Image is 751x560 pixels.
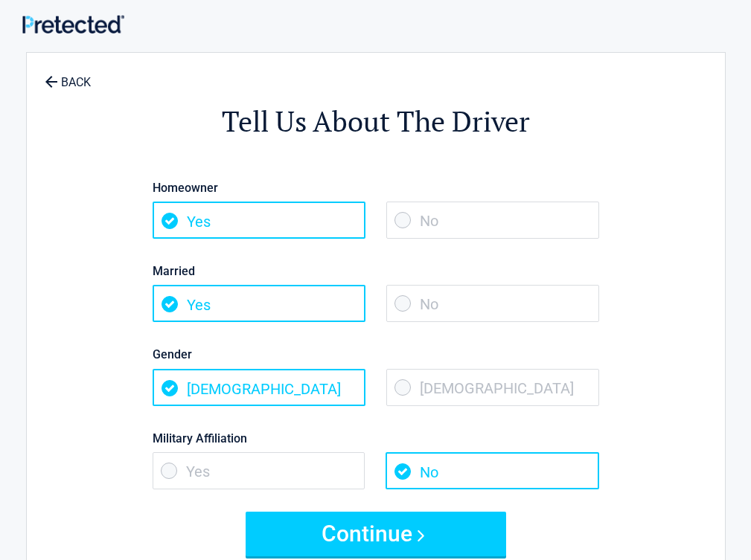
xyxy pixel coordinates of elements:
label: Homeowner [153,178,599,198]
span: No [386,285,599,322]
span: [DEMOGRAPHIC_DATA] [386,369,599,406]
span: Yes [153,285,365,322]
label: Married [153,261,599,281]
img: Main Logo [22,15,124,33]
span: No [386,452,598,489]
span: No [386,202,599,239]
a: BACK [42,62,94,88]
label: Military Affiliation [153,428,599,448]
span: Yes [153,452,365,489]
h2: Tell Us About The Driver [109,103,643,141]
span: Yes [153,202,365,239]
button: Continue [246,512,506,556]
span: [DEMOGRAPHIC_DATA] [153,369,365,406]
label: Gender [153,344,599,364]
